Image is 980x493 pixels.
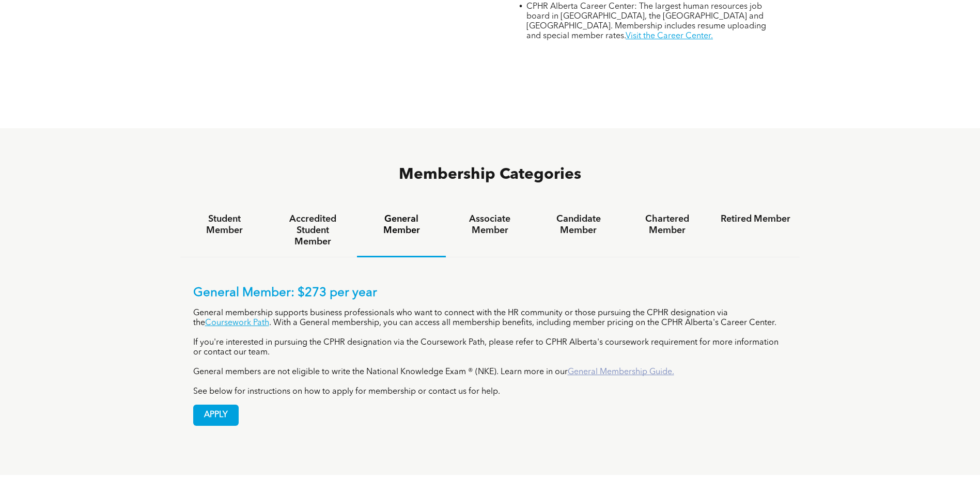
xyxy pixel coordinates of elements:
p: If you're interested in pursuing the CPHR designation via the Coursework Path, please refer to CP... [193,338,787,358]
p: General members are not eligible to write the National Knowledge Exam ® (NKE). Learn more in our [193,367,787,377]
h4: General Member [366,213,436,236]
a: APPLY [193,405,239,426]
span: CPHR Alberta Career Center: The largest human resources job board in [GEOGRAPHIC_DATA], the [GEOG... [526,3,766,40]
h4: Candidate Member [543,213,613,236]
a: Visit the Career Center. [626,32,713,40]
span: APPLY [194,405,238,425]
h4: Student Member [190,213,259,236]
a: Coursework Path [205,319,269,327]
span: Membership Categories [399,167,581,182]
p: See below for instructions on how to apply for membership or contact us for help. [193,387,787,397]
h4: Chartered Member [632,213,702,236]
h4: Retired Member [721,213,790,225]
h4: Associate Member [455,213,525,236]
p: General membership supports business professionals who want to connect with the HR community or t... [193,309,787,328]
a: General Membership Guide. [568,368,674,376]
p: General Member: $273 per year [193,286,787,301]
h4: Accredited Student Member [278,213,348,248]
